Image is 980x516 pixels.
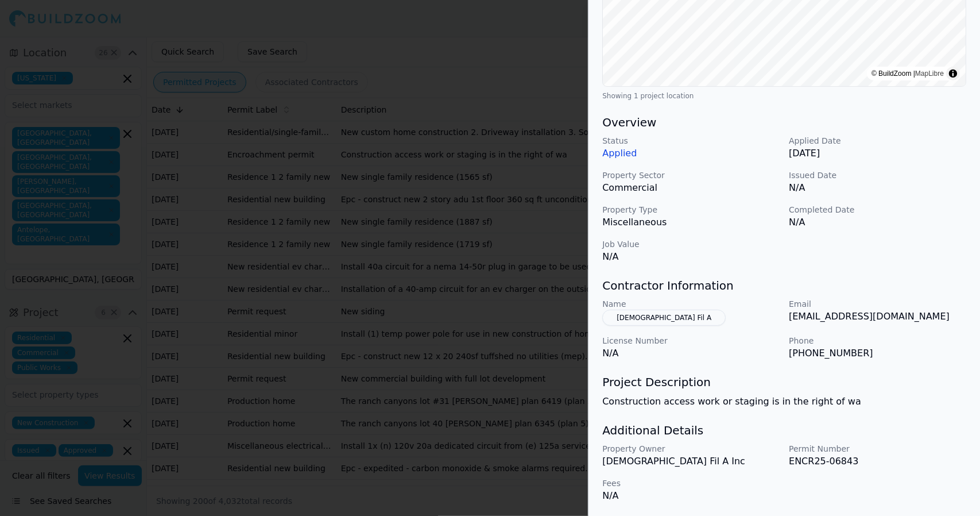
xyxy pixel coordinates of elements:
[602,374,966,390] h3: Project Description
[915,70,944,78] a: MapLibre
[602,478,780,489] p: Fees
[789,170,966,181] p: Issued Date
[871,68,944,79] div: © BuildZoom |
[789,204,966,215] p: Completed Date
[789,335,966,346] p: Phone
[602,147,780,160] p: Applied
[602,170,780,181] p: Property Sector
[602,346,780,360] p: N/A
[602,455,780,468] p: [DEMOGRAPHIC_DATA] Fil A Inc
[602,422,966,438] h3: Additional Details
[789,298,966,310] p: Email
[602,250,780,264] p: N/A
[602,310,726,326] button: [DEMOGRAPHIC_DATA] Fil A
[789,455,966,468] p: ENCR25-06843
[789,147,966,160] p: [DATE]
[602,135,780,147] p: Status
[789,135,966,147] p: Applied Date
[789,310,966,324] p: [EMAIL_ADDRESS][DOMAIN_NAME]
[602,335,780,346] p: License Number
[789,215,966,229] p: N/A
[602,181,780,195] p: Commercial
[602,443,780,455] p: Property Owner
[602,395,966,409] p: Construction access work or staging is in the right of wa
[602,298,780,310] p: Name
[602,114,966,130] h3: Overview
[602,91,966,101] div: Showing 1 project location
[602,204,780,215] p: Property Type
[789,181,966,195] p: N/A
[602,489,780,503] p: N/A
[789,346,966,360] p: [PHONE_NUMBER]
[789,443,966,455] p: Permit Number
[602,215,780,229] p: Miscellaneous
[602,278,966,294] h3: Contractor Information
[946,67,960,80] summary: Toggle attribution
[602,238,780,250] p: Job Value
